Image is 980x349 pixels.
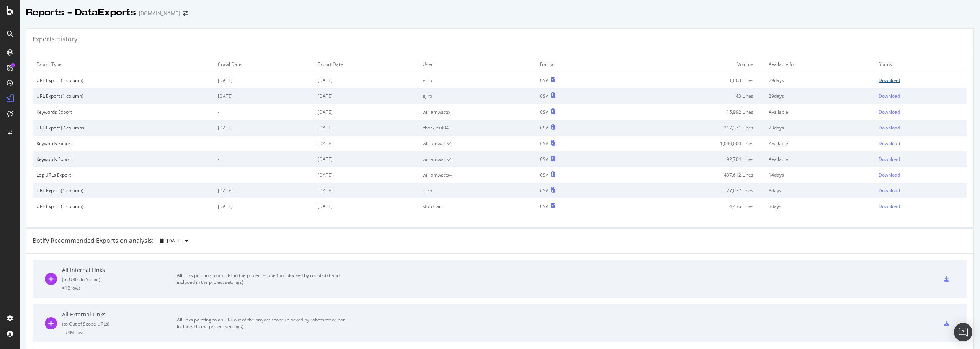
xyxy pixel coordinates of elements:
div: All Internal Links [62,266,177,274]
td: Export Type [33,56,214,72]
div: ( to Out of Scope URLs ) [62,321,177,327]
td: [DATE] [214,72,314,88]
td: [DATE] [314,120,419,136]
div: CSV [540,156,548,162]
td: williamwatts4 [419,136,536,151]
td: 27,077 Lines [610,183,765,198]
td: ejiro [419,183,536,198]
td: 4,436 Lines [610,198,765,214]
div: Download [879,172,900,178]
div: ( to URLs in Scope ) [62,276,177,283]
td: [DATE] [214,183,314,198]
div: [DOMAIN_NAME] [139,10,180,17]
td: [DATE] [214,88,314,104]
td: [DATE] [314,72,419,88]
td: ejiro [419,88,536,104]
div: Available [769,140,871,147]
td: [DATE] [314,198,419,214]
div: CSV [540,77,548,84]
a: Download [879,172,964,178]
div: CSV [540,140,548,147]
div: Available [769,156,871,162]
div: CSV [540,93,548,99]
td: 1,003 Lines [610,72,765,88]
div: URL Export (1 column) [36,93,210,99]
div: Available [769,109,871,115]
td: [DATE] [314,104,419,120]
td: - [214,167,314,183]
td: [DATE] [314,88,419,104]
a: Download [879,109,964,115]
div: Open Intercom Messenger [954,323,972,341]
div: CSV [540,172,548,178]
a: Download [879,156,964,162]
td: [DATE] [314,136,419,151]
div: csv-export [944,276,949,282]
div: Download [879,140,900,147]
td: [DATE] [214,120,314,136]
div: Botify Recommended Exports on analysis: [33,236,154,245]
a: Download [879,203,964,210]
div: Keywords Export [36,109,210,115]
td: charkins404 [419,120,536,136]
td: 3 days [765,198,875,214]
a: Download [879,187,964,194]
td: williamwatts4 [419,151,536,167]
div: Download [879,109,900,115]
td: 437,612 Lines [610,167,765,183]
td: User [419,56,536,72]
td: [DATE] [314,167,419,183]
td: sfordham [419,198,536,214]
div: URL Export (1 column) [36,187,210,194]
td: - [214,104,314,120]
div: Reports - DataExports [26,6,136,19]
td: 217,371 Lines [610,120,765,136]
div: = 94M rows [62,329,177,336]
div: csv-export [944,321,949,326]
div: Log URLs Export [36,172,210,178]
div: Exports History [33,35,77,44]
div: All links pointing to an URL in the project scope (not blocked by robots.txt and included in the ... [177,272,349,286]
div: URL Export (1 column) [36,203,210,210]
td: 92,704 Lines [610,151,765,167]
div: Download [879,125,900,131]
td: - [214,151,314,167]
div: CSV [540,203,548,210]
button: [DATE] [157,235,191,247]
div: CSV [540,125,548,131]
td: 1,000,000 Lines [610,136,765,151]
div: Download [879,203,900,210]
td: Format [536,56,610,72]
td: 23 days [765,120,875,136]
a: Download [879,77,964,84]
div: arrow-right-arrow-left [183,11,188,16]
td: 8 days [765,183,875,198]
td: - [214,136,314,151]
div: Download [879,93,900,99]
div: CSV [540,109,548,115]
td: williamwatts4 [419,167,536,183]
td: Crawl Date [214,56,314,72]
td: 29 days [765,72,875,88]
a: Download [879,125,964,131]
div: Download [879,77,900,84]
div: Download [879,156,900,162]
td: Volume [610,56,765,72]
td: [DATE] [314,151,419,167]
div: CSV [540,187,548,194]
div: URL Export (7 columns) [36,125,210,131]
td: 29 days [765,88,875,104]
td: [DATE] [214,198,314,214]
td: williamwatts4 [419,104,536,120]
div: Download [879,187,900,194]
div: Keywords Export [36,156,210,162]
td: 14 days [765,167,875,183]
span: 2025 Aug. 8th [167,238,182,244]
td: Available for [765,56,875,72]
td: [DATE] [314,183,419,198]
td: ejiro [419,72,536,88]
td: 43 Lines [610,88,765,104]
div: Keywords Export [36,140,210,147]
div: URL Export (1 column) [36,77,210,84]
div: = 1B rows [62,285,177,291]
